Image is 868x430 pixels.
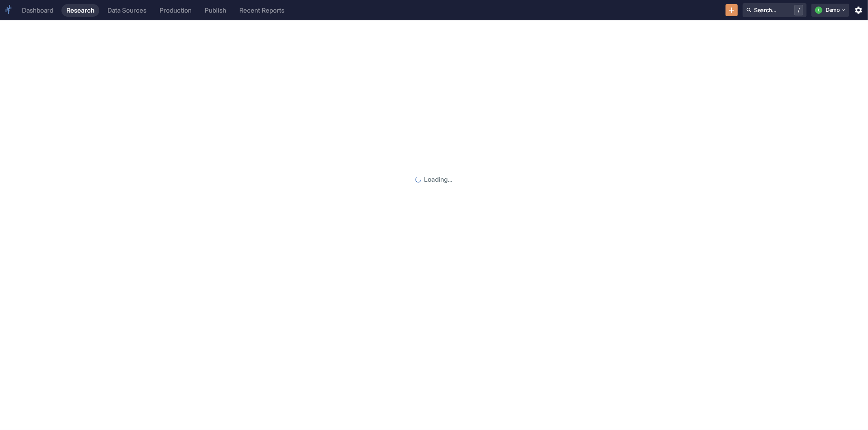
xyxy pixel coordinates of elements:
[103,4,151,17] a: Data Sources
[424,175,453,185] p: Loading...
[61,4,99,17] a: Research
[66,7,94,14] div: Research
[17,4,58,17] a: Dashboard
[160,7,192,14] div: Production
[205,7,226,14] div: Publish
[200,4,231,17] a: Publish
[239,7,284,14] div: Recent Reports
[743,3,807,17] button: Search.../
[155,4,197,17] a: Production
[107,7,146,14] div: Data Sources
[726,4,738,17] button: New Resource
[234,4,289,17] a: Recent Reports
[811,4,849,17] button: LDemo
[22,7,53,14] div: Dashboard
[815,7,822,14] div: L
